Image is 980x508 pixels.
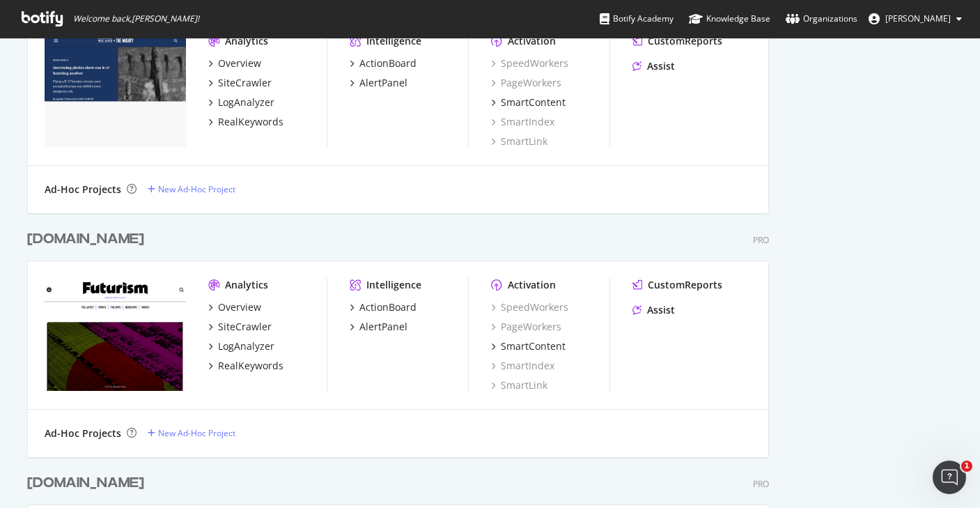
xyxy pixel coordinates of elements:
[225,34,268,48] div: Analytics
[359,76,407,90] div: AlertPanel
[27,473,150,493] a: [DOMAIN_NAME]
[27,229,144,249] div: [DOMAIN_NAME]
[508,278,556,292] div: Activation
[218,56,261,70] div: Overview
[753,478,769,490] div: Pro
[359,56,417,70] div: ActionBoard
[208,300,261,314] a: Overview
[491,95,566,109] a: SmartContent
[491,359,554,373] a: SmartIndex
[208,339,274,353] a: LogAnalyzer
[961,461,972,472] span: 1
[647,59,675,73] div: Assist
[689,12,770,26] div: Knowledge Base
[218,339,274,353] div: LogAnalyzer
[208,56,261,70] a: Overview
[350,320,407,334] a: AlertPanel
[218,320,272,334] div: SiteCrawler
[218,95,274,109] div: LogAnalyzer
[45,34,186,147] img: wearethemighty.com
[491,378,547,392] a: SmartLink
[491,300,568,314] a: SpeedWorkers
[786,12,857,26] div: Organizations
[632,278,722,292] a: CustomReports
[600,12,674,26] div: Botify Academy
[350,300,417,314] a: ActionBoard
[508,34,556,48] div: Activation
[27,473,144,493] div: [DOMAIN_NAME]
[208,76,272,90] a: SiteCrawler
[350,56,417,70] a: ActionBoard
[218,115,283,129] div: RealKeywords
[648,34,722,48] div: CustomReports
[208,359,283,373] a: RealKeywords
[753,234,769,246] div: Pro
[885,13,951,24] span: Pavel Nebolsin
[148,427,235,439] a: New Ad-Hoc Project
[366,278,421,292] div: Intelligence
[632,59,675,73] a: Assist
[647,303,675,317] div: Assist
[27,229,150,249] a: [DOMAIN_NAME]
[158,427,235,439] div: New Ad-Hoc Project
[501,95,566,109] div: SmartContent
[218,300,261,314] div: Overview
[857,8,973,30] button: [PERSON_NAME]
[45,278,186,391] img: futurism.com
[158,183,235,195] div: New Ad-Hoc Project
[491,320,561,334] a: PageWorkers
[359,320,407,334] div: AlertPanel
[225,278,268,292] div: Analytics
[73,13,199,24] span: Welcome back, [PERSON_NAME] !
[350,76,407,90] a: AlertPanel
[366,34,421,48] div: Intelligence
[218,359,283,373] div: RealKeywords
[359,300,417,314] div: ActionBoard
[45,426,121,440] div: Ad-Hoc Projects
[491,76,561,90] a: PageWorkers
[632,34,722,48] a: CustomReports
[933,461,966,494] iframe: Intercom live chat
[218,76,272,90] div: SiteCrawler
[491,56,568,70] a: SpeedWorkers
[632,303,675,317] a: Assist
[501,339,566,353] div: SmartContent
[208,95,274,109] a: LogAnalyzer
[148,183,235,195] a: New Ad-Hoc Project
[45,183,121,197] div: Ad-Hoc Projects
[491,134,547,148] a: SmartLink
[491,115,554,129] a: SmartIndex
[208,115,283,129] a: RealKeywords
[648,278,722,292] div: CustomReports
[208,320,272,334] a: SiteCrawler
[491,339,566,353] a: SmartContent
